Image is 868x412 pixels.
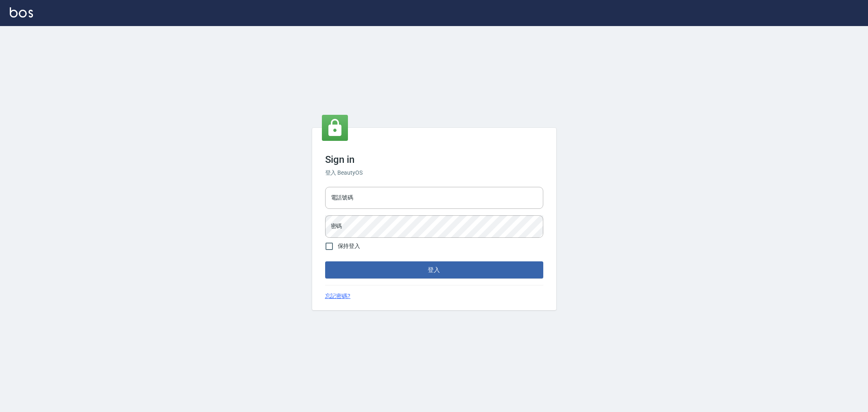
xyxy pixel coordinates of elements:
[325,292,351,300] a: 忘記密碼?
[325,154,543,165] h3: Sign in
[10,7,33,18] img: Logo
[325,169,543,177] h6: 登入 BeautyOS
[338,242,361,250] span: 保持登入
[325,261,543,278] button: 登入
